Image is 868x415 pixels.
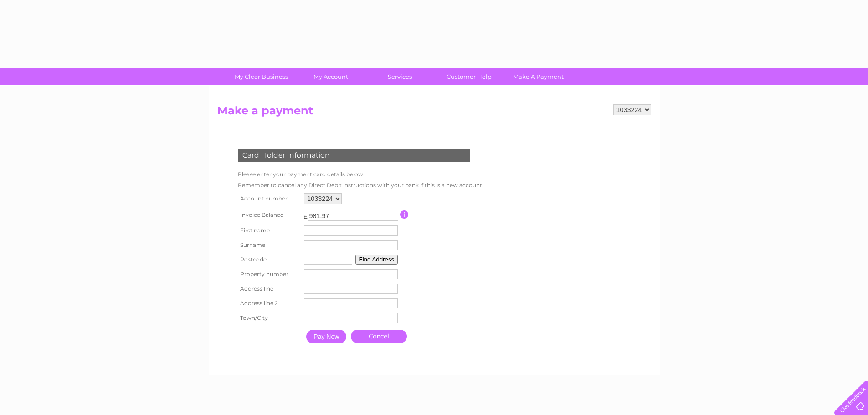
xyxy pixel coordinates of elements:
div: Card Holder Information [238,149,470,162]
button: Find Address [355,255,398,265]
input: Pay Now [306,330,346,343]
input: Information [400,210,409,219]
th: Town/City [236,311,302,325]
a: My Clear Business [224,68,299,85]
th: Property number [236,267,302,282]
a: Cancel [351,330,407,343]
a: Make A Payment [501,68,576,85]
th: Invoice Balance [236,206,302,223]
td: Please enter your payment card details below. [236,169,486,180]
th: First name [236,223,302,238]
td: Remember to cancel any Direct Debit instructions with your bank if this is a new account. [236,180,486,191]
a: Customer Help [431,68,507,85]
th: Surname [236,238,302,252]
th: Address line 2 [236,296,302,311]
th: Account number [236,191,302,206]
a: My Account [293,68,368,85]
td: £ [304,209,308,220]
a: Services [362,68,437,85]
th: Postcode [236,252,302,267]
th: Address line 1 [236,282,302,296]
h2: Make a payment [217,104,651,122]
